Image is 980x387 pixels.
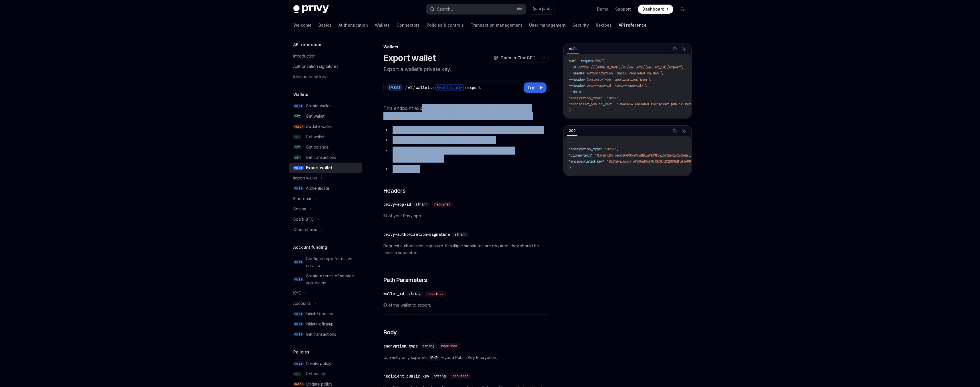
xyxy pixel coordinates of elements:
div: privy-authorization-signature [383,232,450,237]
span: ⌘ K [517,7,523,11]
a: Basics [318,18,332,32]
a: POSTInitiate offramp [289,319,362,329]
span: Currently only supports (Hybrid Public Key Encryption). [383,354,549,361]
span: "encryption_type" [569,147,603,151]
button: Search...⌘K [426,4,526,14]
div: Initiate onramp [306,310,333,317]
div: Create a terms of service agreement [306,273,359,286]
div: Get transactions [306,154,336,161]
span: PATCH [293,382,305,386]
button: Try it [524,82,547,93]
span: This endpoint exports a wallet’s private key using Hybrid Public Key Encryption (HPKE). The follo... [383,104,549,120]
a: Policies & controls [427,18,464,32]
span: , [617,147,619,151]
div: recipient_public_key [383,373,429,379]
span: \ [661,71,663,76]
div: encryption_type [383,343,418,349]
span: --url [569,65,579,70]
div: {wallet_id} [435,84,464,91]
div: POST [387,84,403,91]
span: GET [293,372,301,376]
button: Toggle dark mode [678,5,687,14]
div: Ethereum [293,195,311,202]
a: POSTCreate policy [289,358,362,369]
span: --header [569,77,585,82]
a: Demo [597,6,608,12]
div: Get wallet [306,113,324,120]
span: POST [293,362,304,366]
a: POSTCreate wallet [289,101,362,111]
a: User management [529,18,566,32]
div: privy-app-id [383,202,411,207]
span: : [593,153,595,158]
span: POST [293,277,304,282]
a: GETGet transactions [289,152,362,163]
a: Support [615,6,631,12]
a: Introduction [289,51,362,61]
div: cURL [567,46,579,52]
a: Dashboard [638,5,673,14]
div: KYC [293,290,301,297]
span: Path Parameters [383,276,427,284]
h1: Export wallet [383,53,435,63]
a: PATCHUpdate wallet [289,121,362,132]
span: POST [293,322,304,326]
div: Introduction [293,53,316,60]
a: Connectors [397,18,420,32]
a: GETGet wallet [289,111,362,121]
span: "N3rWFx85foeomDu8054VcwNBIwPkVNt4i5m2av1sXsXeWrIicVGwutFist12MmnI" [595,153,727,158]
span: "encryption_type": "HPKE", [569,96,621,100]
div: required [439,343,460,349]
span: Open in ChatGPT [500,55,535,61]
span: PATCH [293,125,305,129]
div: / [413,85,415,90]
span: '{ [581,90,585,94]
img: dark logo [293,5,329,13]
a: POSTConfigure app for native onramp [289,254,362,271]
button: Copy the contents from the code block [671,127,679,135]
span: Body [383,328,397,336]
div: Configure app for native onramp [306,255,359,269]
span: ID of your Privy app. [383,212,549,219]
span: POST [293,166,304,170]
span: GET [293,145,301,149]
span: POST [293,186,304,191]
code: HPKE [427,355,440,361]
div: Get wallets [306,133,326,140]
div: wallet_id [383,291,404,297]
span: GET [293,114,301,119]
div: 200 [567,127,577,134]
span: --request [577,59,595,63]
span: Try it [527,84,538,91]
div: v1 [408,85,412,90]
div: Authorization signatures [293,63,338,70]
span: \ [603,59,605,63]
span: Headers [383,187,406,195]
span: "ciphertext" [569,153,593,158]
div: Wallets [383,44,549,50]
div: Create policy [306,360,331,367]
span: POST [293,260,304,264]
span: --header [569,83,585,88]
span: \ [681,65,683,70]
div: Export wallet [306,164,332,171]
div: wallets [416,85,432,90]
a: Wallets [375,18,390,32]
p: Export a wallet’s private key. [383,65,549,73]
span: GET [293,155,301,160]
li: Mode: BASE [383,165,549,173]
div: required [425,291,446,297]
a: POSTAuthenticate [289,183,362,193]
a: POSTInitiate onramp [289,309,362,319]
span: string [415,202,427,207]
div: / [405,85,407,90]
div: Idempotency keys [293,73,328,80]
span: 'Content-Type: application/json' [585,77,649,82]
a: Transaction management [471,18,522,32]
span: 'Authorization: Basic <encoded-value>' [585,71,661,76]
span: --header [569,71,585,76]
span: "recipient_public_key": "<base64-encoded-recipient-public-key>" [569,102,695,106]
h5: API reference [293,41,321,48]
span: POST [293,104,304,108]
span: string [422,344,434,348]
